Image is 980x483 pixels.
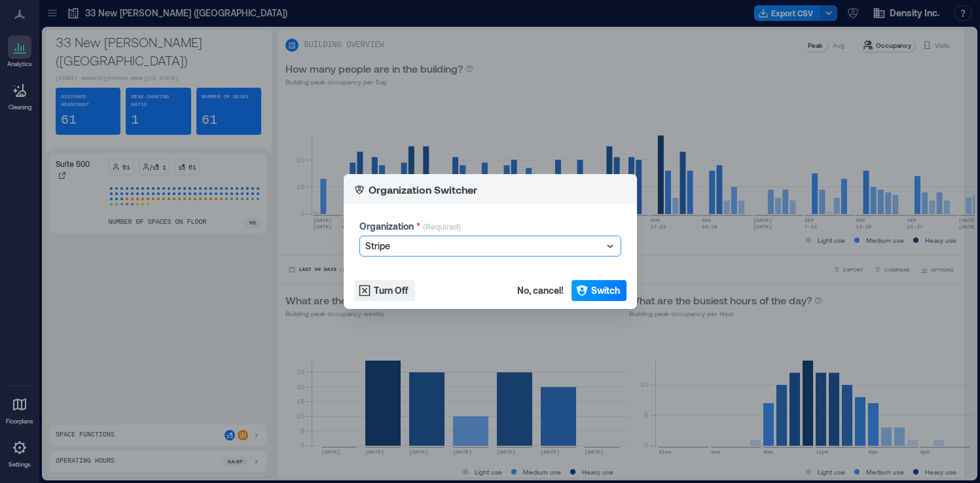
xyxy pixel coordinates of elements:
[591,284,620,297] span: Switch
[572,280,626,301] button: Switch
[517,284,564,297] span: No, cancel!
[369,182,477,198] p: Organization Switcher
[423,221,461,236] p: (Required)
[354,280,415,301] button: Turn Off
[374,284,408,297] span: Turn Off
[513,280,568,301] button: No, cancel!
[359,220,420,233] label: Organization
